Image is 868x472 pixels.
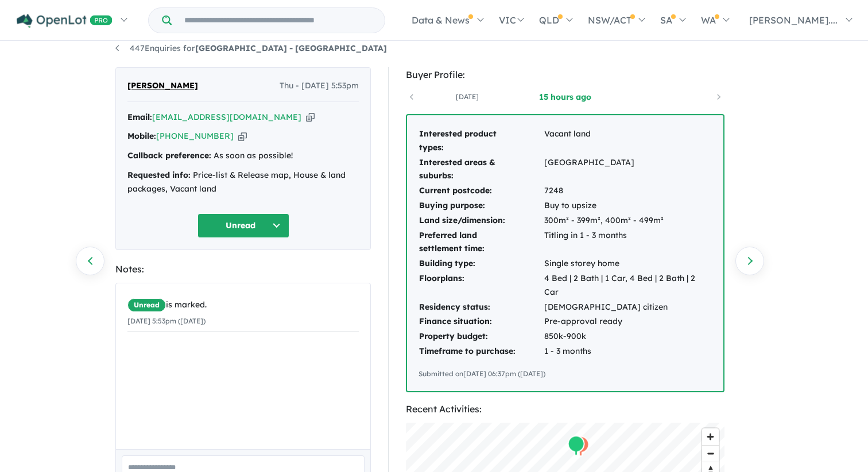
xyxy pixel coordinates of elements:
[544,213,712,228] td: 300m² - 399m², 400m² - 499m²
[418,344,544,359] td: Timeframe to purchase:
[156,131,234,141] a: [PHONE_NUMBER]
[544,329,712,344] td: 850k-900k
[702,428,719,445] button: Zoom in
[17,14,113,28] img: Openlot PRO Logo White
[127,170,191,180] strong: Requested info:
[238,130,247,142] button: Copy
[195,43,387,53] strong: [GEOGRAPHIC_DATA] - [GEOGRAPHIC_DATA]
[544,127,712,155] td: Vacant land
[418,329,544,344] td: Property budget:
[127,79,198,93] span: [PERSON_NAME]
[544,314,712,329] td: Pre-approval ready
[418,256,544,271] td: Building type:
[544,155,712,184] td: [GEOGRAPHIC_DATA]
[572,435,590,457] div: Map marker
[418,127,544,155] td: Interested product types:
[544,344,712,359] td: 1 - 3 months
[127,298,359,312] div: is marked.
[406,67,724,83] div: Buyer Profile:
[115,43,387,53] a: 447Enquiries for[GEOGRAPHIC_DATA] - [GEOGRAPHIC_DATA]
[418,198,544,213] td: Buying purpose:
[418,300,544,315] td: Residency status:
[544,198,712,213] td: Buy to upsize
[127,298,166,312] span: Unread
[568,435,586,456] div: Map marker
[197,213,289,238] button: Unread
[418,91,516,103] a: [DATE]
[418,184,544,198] td: Current postcode:
[127,131,156,141] strong: Mobile:
[115,262,371,277] div: Notes:
[418,271,544,300] td: Floorplans:
[406,401,724,417] div: Recent Activities:
[544,228,712,257] td: Titling in 1 - 3 months
[418,368,712,380] div: Submitted on [DATE] 06:37pm ([DATE])
[702,445,719,462] button: Zoom out
[127,169,359,196] div: Price-list & Release map, House & land packages, Vacant land
[418,155,544,184] td: Interested areas & suburbs:
[544,256,712,271] td: Single storey home
[115,42,753,56] nav: breadcrumb
[516,91,614,103] a: 15 hours ago
[152,112,301,122] a: [EMAIL_ADDRESS][DOMAIN_NAME]
[418,228,544,257] td: Preferred land settlement time:
[127,150,211,161] strong: Callback preference:
[544,271,712,300] td: 4 Bed | 2 Bath | 1 Car, 4 Bed | 2 Bath | 2 Car
[280,79,359,93] span: Thu - [DATE] 5:53pm
[127,112,152,122] strong: Email:
[127,317,206,325] small: [DATE] 5:53pm ([DATE])
[568,435,585,456] div: Map marker
[544,184,712,198] td: 7248
[174,8,382,33] input: Try estate name, suburb, builder or developer
[306,111,315,123] button: Copy
[749,14,838,26] span: [PERSON_NAME]....
[544,300,712,315] td: [DEMOGRAPHIC_DATA] citizen
[702,446,719,462] span: Zoom out
[418,213,544,228] td: Land size/dimension:
[127,149,359,163] div: As soon as possible!
[418,314,544,329] td: Finance situation:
